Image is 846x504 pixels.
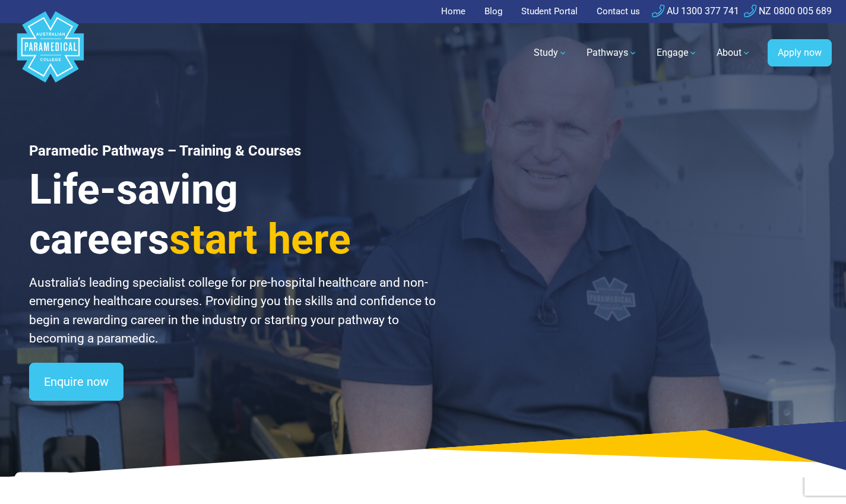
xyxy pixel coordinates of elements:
[744,5,832,17] a: NZ 0800 005 689
[29,142,438,160] h1: Paramedic Pathways – Training & Courses
[579,36,645,69] a: Pathways
[527,36,575,69] a: Study
[649,36,705,69] a: Engage
[709,36,758,69] a: About
[652,5,739,17] a: AU 1300 377 741
[169,215,351,264] span: start here
[29,363,123,401] a: Enquire now
[768,39,832,66] a: Apply now
[29,274,438,348] p: Australia’s leading specialist college for pre-hospital healthcare and non-emergency healthcare c...
[15,23,86,83] a: Australian Paramedical College
[29,164,438,264] h3: Life-saving careers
